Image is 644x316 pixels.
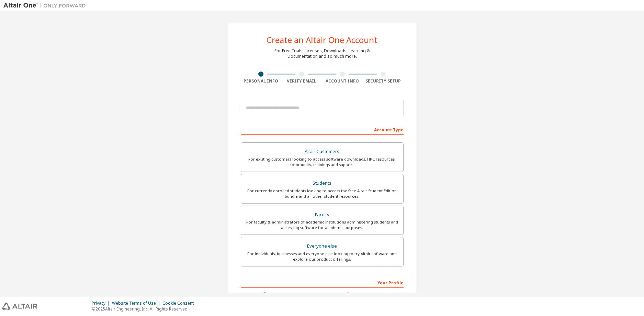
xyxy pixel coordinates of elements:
[2,303,37,310] img: altair_logo.svg
[112,301,162,306] div: Website Terms of Use
[245,241,399,251] div: Everyone else
[92,306,198,312] p: © 2025 Altair Engineering, Inc. All Rights Reserved.
[267,36,377,44] div: Create an Altair One Account
[245,210,399,220] div: Faculty
[324,291,404,297] label: Last Name
[3,2,89,9] img: Altair One
[245,219,399,230] div: For faculty & administrators of academic institutions administering students and accessing softwa...
[245,178,399,188] div: Students
[363,78,404,84] div: Security Setup
[241,291,320,297] label: First Name
[162,301,198,306] div: Cookie Consent
[281,78,322,84] div: Verify Email
[241,124,404,135] div: Account Type
[245,251,399,262] div: For individuals, businesses and everyone else looking to try Altair software and explore our prod...
[241,277,404,288] div: Your Profile
[274,48,370,59] div: For Free Trials, Licenses, Downloads, Learning & Documentation and so much more.
[322,78,363,84] div: Account Info
[92,301,112,306] div: Privacy
[245,188,399,199] div: For currently enrolled students looking to access the free Altair Student Edition bundle and all ...
[241,78,282,84] div: Personal Info
[245,156,399,167] div: For existing customers looking to access software downloads, HPC resources, community, trainings ...
[245,147,399,156] div: Altair Customers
